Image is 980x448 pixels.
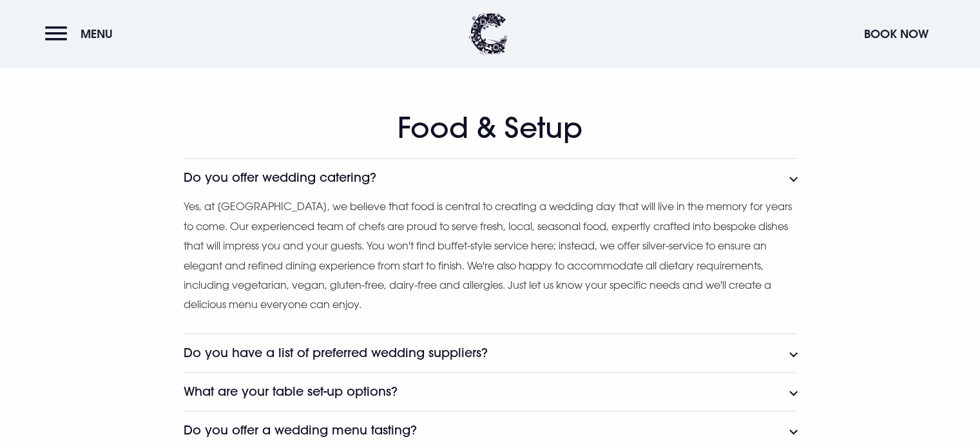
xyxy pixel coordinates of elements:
[183,158,796,197] button: Do you offer wedding catering?
[183,384,397,399] h3: What are your table set-up options?
[469,13,508,55] img: Clandeboye Lodge
[183,111,796,145] h2: Food & Setup
[183,170,376,185] h3: Do you offer wedding catering?
[45,20,119,48] button: Menu
[183,423,416,438] h3: Do you offer a wedding menu tasting?
[81,26,113,41] span: Menu
[183,333,796,372] button: Do you have a list of preferred wedding suppliers?
[183,372,796,411] button: What are your table set-up options?
[183,346,487,360] h3: Do you have a list of preferred wedding suppliers?
[858,20,935,48] button: Book Now
[183,197,796,314] p: Yes, at [GEOGRAPHIC_DATA], we believe that food is central to creating a wedding day that will li...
